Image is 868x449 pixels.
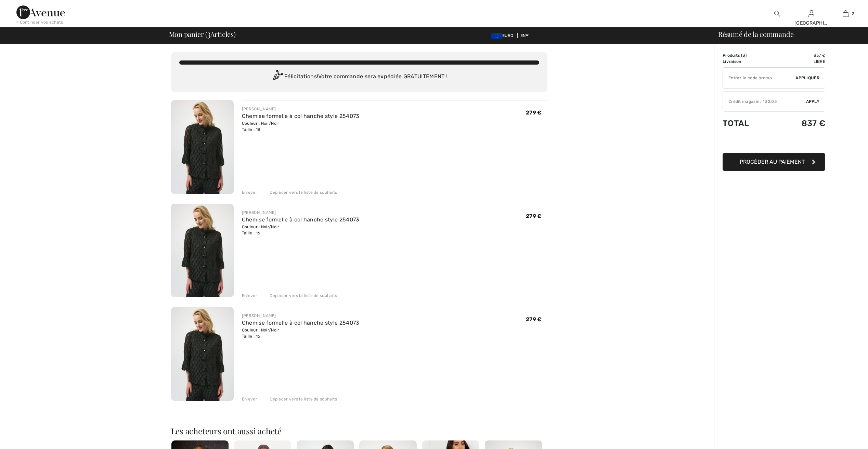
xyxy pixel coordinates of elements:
span: 279 € [526,213,542,219]
span: 279 € [526,316,542,323]
div: [PERSON_NAME] [242,106,360,112]
a: Chemise formelle à col hanche style 254073 [242,319,360,326]
div: Crédit magasin : 132.05 [723,98,806,105]
div: Déplacer vers la liste de souhaits [264,396,337,402]
font: EN [520,33,526,38]
font: Couleur : Noir/Noir Taille : 16 [242,328,280,339]
span: Appliquer [795,75,819,81]
span: 3 [742,53,745,58]
font: Mon panier ( [169,29,207,39]
img: Mon sac [843,10,848,18]
td: Livraison [723,58,777,65]
div: [PERSON_NAME] [242,209,360,216]
span: Apply [806,98,820,105]
img: Euro [491,33,502,39]
input: Promo code [723,68,795,88]
img: Chemise formelle à col hanche style 254073 [171,307,234,401]
img: Rechercher sur le site Web [774,10,780,18]
td: ) [723,52,777,58]
div: Enlever [242,189,257,195]
a: Chemise formelle à col hanche style 254073 [242,113,360,119]
a: 3 [829,10,862,18]
img: Chemise formelle à col hanche style 254073 [171,100,234,194]
iframe: PayPal [723,135,825,150]
div: Déplacer vers la liste de souhaits [264,189,337,195]
img: Chemise formelle à col hanche style 254073 [171,204,234,298]
div: [GEOGRAPHIC_DATA] [794,19,828,27]
td: Total [723,112,777,135]
font: Articles) [210,29,236,39]
span: 3 [207,29,210,38]
td: 837 € [777,112,825,135]
img: 1ère Avenue [16,5,65,19]
div: [PERSON_NAME] [242,313,360,319]
div: Résumé de la commande [710,31,864,38]
a: Sign In [808,10,814,17]
font: Félicitations! Votre commande sera expédiée GRATUITEMENT ! [284,73,448,80]
div: Enlever [242,292,257,299]
span: 279 € [526,109,542,116]
span: EURO [491,33,516,38]
div: Déplacer vers la liste de souhaits [264,292,337,299]
td: Libre [777,58,825,65]
span: Procéder au paiement [740,159,805,165]
span: 3 [852,11,854,17]
td: 837 € [777,52,825,58]
button: Procéder au paiement [723,153,825,171]
div: < Continuer vos achats [16,19,63,25]
font: Couleur : Noir/Noir Taille : 18 [242,121,280,132]
div: Enlever [242,396,257,402]
font: Couleur : Noir/Noir Taille : 16 [242,224,280,235]
img: Mes infos [808,10,814,18]
font: Produits ( [723,53,745,58]
a: Chemise formelle à col hanche style 254073 [242,216,360,223]
img: Congratulation2.svg [271,70,284,84]
h2: Les acheteurs ont aussi acheté [171,427,547,435]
